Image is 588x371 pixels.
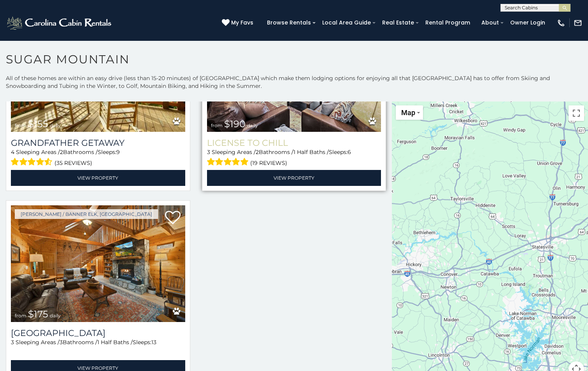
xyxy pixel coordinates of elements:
[207,138,381,148] a: License to Chill
[54,158,92,168] span: (35 reviews)
[11,148,185,168] div: Sleeping Areas / Bathrooms / Sleeps:
[28,308,48,320] span: $175
[207,149,210,156] span: 3
[231,19,253,27] span: My Favs
[263,17,315,29] a: Browse Rentals
[6,15,114,31] img: White-1-2.png
[11,170,185,186] a: View Property
[211,122,223,128] span: from
[11,339,14,346] span: 3
[50,122,61,128] span: daily
[11,138,185,148] a: Grandfather Getaway
[421,17,474,29] a: Rental Program
[15,209,158,219] a: [PERSON_NAME] / Banner Elk, [GEOGRAPHIC_DATA]
[50,313,61,318] span: daily
[11,205,185,322] img: Weathering Heights
[569,105,584,121] button: Toggle fullscreen view
[11,205,185,322] a: Weathering Heights from $175 daily
[557,19,565,27] img: phone-regular-white.png
[28,118,48,129] span: $155
[15,122,26,128] span: from
[256,149,259,156] span: 2
[401,108,415,117] span: Map
[11,149,14,156] span: 4
[60,339,63,346] span: 3
[348,149,351,156] span: 6
[11,338,185,358] div: Sleeping Areas / Bathrooms / Sleeps:
[506,17,549,29] a: Owner Login
[396,105,423,120] button: Change map style
[15,313,26,318] span: from
[293,149,329,156] span: 1 Half Baths /
[116,149,120,156] span: 9
[207,170,381,186] a: View Property
[378,17,418,29] a: Real Estate
[224,118,246,129] span: $190
[250,158,287,168] span: (19 reviews)
[151,339,156,346] span: 13
[207,148,381,168] div: Sleeping Areas / Bathrooms / Sleeps:
[477,17,503,29] a: About
[60,149,63,156] span: 2
[165,210,181,226] a: Add to favorites
[11,328,185,338] h3: Weathering Heights
[222,19,255,27] a: My Favs
[574,19,582,27] img: mail-regular-white.png
[318,17,375,29] a: Local Area Guide
[97,339,133,346] span: 1 Half Baths /
[247,122,258,128] span: daily
[11,328,185,338] a: [GEOGRAPHIC_DATA]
